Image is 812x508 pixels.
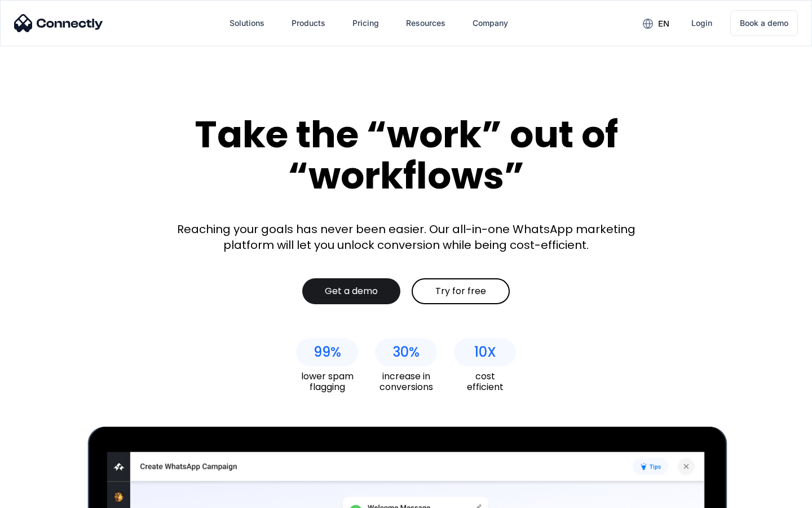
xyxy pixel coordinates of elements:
[152,114,660,196] div: Take the “work” out of “workflows”
[474,344,496,360] div: 10X
[435,286,486,297] div: Try for free
[302,278,400,304] a: Get a demo
[169,221,643,253] div: Reaching your goals has never been easier. Our all-in-one WhatsApp marketing platform will let yo...
[658,16,669,32] div: en
[412,278,510,304] a: Try for free
[343,10,388,37] a: Pricing
[691,15,712,31] div: Login
[325,286,378,297] div: Get a demo
[296,371,358,392] div: lower spam flagging
[392,344,420,360] div: 30%
[375,371,437,392] div: increase in conversions
[730,10,798,36] a: Book a demo
[473,15,508,31] div: Company
[23,488,68,504] ul: Language list
[406,15,445,31] div: Resources
[454,371,516,392] div: cost efficient
[14,14,103,32] img: Connectly Logo
[682,10,721,37] a: Login
[11,488,68,504] aside: Language selected: English
[292,15,325,31] div: Products
[314,344,341,360] div: 99%
[352,15,379,31] div: Pricing
[230,15,264,31] div: Solutions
